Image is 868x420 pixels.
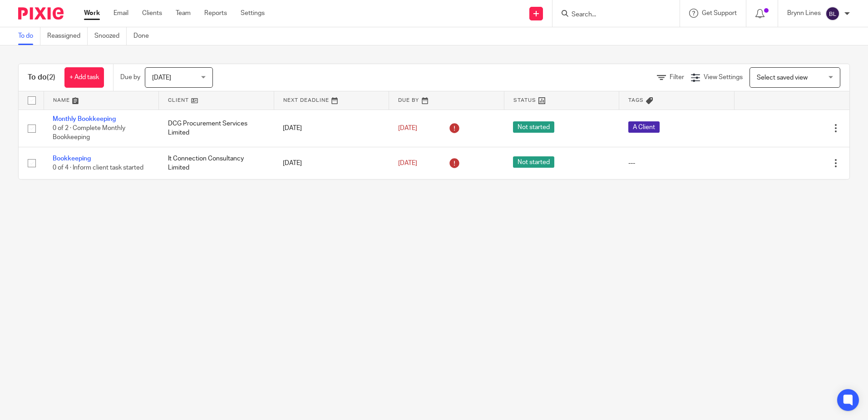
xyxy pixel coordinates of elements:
span: Select saved view [757,75,808,81]
td: DCG Procurement Services Limited [159,110,274,147]
a: Monthly Bookkeeping [53,116,116,122]
a: Team [176,9,191,18]
span: [DATE] [398,125,417,131]
a: To do [18,27,40,45]
a: Work [84,9,100,18]
span: [DATE] [152,75,171,81]
span: Not started [513,156,554,168]
span: Tags [628,98,644,103]
span: [DATE] [398,160,417,166]
p: Brynn Lines [787,9,821,18]
p: Due by [120,73,140,82]
a: Clients [142,9,162,18]
a: Snoozed [94,27,127,45]
h1: To do [28,73,55,82]
span: 0 of 2 · Complete Monthly Bookkeeping [53,125,125,141]
td: [DATE] [274,147,389,179]
span: 0 of 4 · Inform client task started [53,165,143,171]
a: Reassigned [47,27,88,45]
td: [DATE] [274,110,389,147]
img: svg%3E [825,6,840,21]
span: (2) [47,74,55,81]
a: + Add task [64,67,104,88]
div: --- [628,159,725,168]
a: Settings [241,9,265,18]
span: Filter [670,74,684,80]
input: Search [571,11,652,19]
span: A Client [628,121,660,133]
a: Bookkeeping [53,155,91,162]
a: Email [113,9,128,18]
span: View Settings [704,74,743,80]
span: Get Support [702,10,737,16]
a: Reports [204,9,227,18]
span: Not started [513,121,554,133]
img: Pixie [18,7,64,20]
a: Done [133,27,156,45]
td: It Connection Consultancy Limited [159,147,274,179]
